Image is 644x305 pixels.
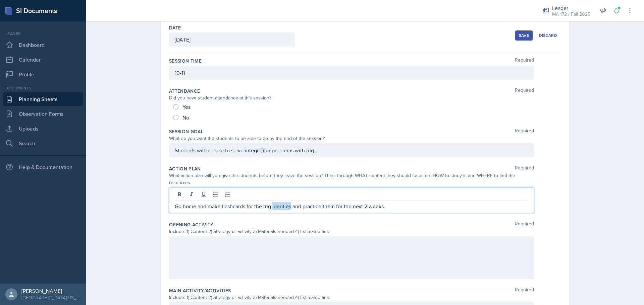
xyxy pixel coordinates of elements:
[515,221,534,228] span: Required
[3,31,83,37] div: Leader
[169,287,231,294] label: Main Activity/Activities
[552,11,590,18] div: MA 172 / Fall 2025
[539,33,557,38] div: Discard
[169,294,534,301] div: Include: 1) Content 2) Strategy or activity 3) Materials needed 4) Estimated time
[169,135,534,142] div: What do you want the students to be able to do by the end of the session?
[169,221,214,228] label: Opening Activity
[3,92,83,106] a: Planning Sheets
[3,53,83,66] a: Calendar
[515,58,534,64] span: Required
[515,30,533,41] button: Save
[182,114,189,121] span: No
[175,146,528,154] p: Students will be able to solve integration problems with trig.
[3,107,83,121] a: Observation Forms
[515,88,534,94] span: Required
[169,172,534,186] div: What action plan will you give the students before they leave the session? Think through WHAT con...
[552,4,590,12] div: Leader
[169,94,534,101] div: Did you have student attendance at this session?
[3,68,83,81] a: Profile
[175,202,528,210] p: Go home and make flashcards for the trig identies and practice them for the next 2 weeks.
[515,128,534,135] span: Required
[169,24,181,31] label: Date
[169,88,200,94] label: Attendance
[535,30,561,41] button: Discard
[169,128,203,135] label: Session Goal
[169,165,201,172] label: Action Plan
[515,287,534,294] span: Required
[175,69,528,77] p: 10-11
[3,122,83,135] a: Uploads
[3,85,83,91] div: Documents
[3,38,83,52] a: Dashboard
[182,103,191,110] span: Yes
[3,137,83,150] a: Search
[519,33,529,38] div: Save
[21,294,80,301] div: [GEOGRAPHIC_DATA][US_STATE] in [GEOGRAPHIC_DATA]
[21,288,80,294] div: [PERSON_NAME]
[169,228,534,235] div: Include: 1) Content 2) Strategy or activity 3) Materials needed 4) Estimated time
[515,165,534,172] span: Required
[169,58,202,64] label: Session Time
[3,160,83,174] div: Help & Documentation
